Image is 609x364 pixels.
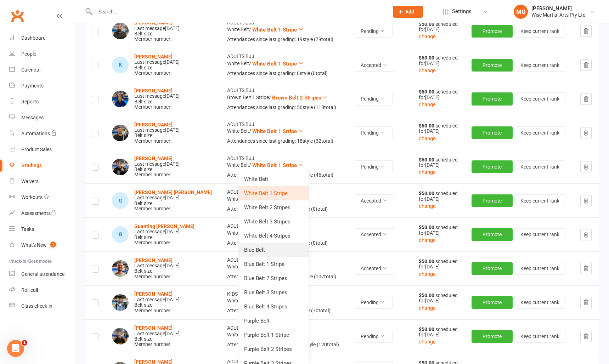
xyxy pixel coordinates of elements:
button: Keep current rank [514,59,565,72]
div: scheduled for [DATE] [419,259,459,270]
a: Tasks [9,221,75,237]
button: Promote [472,126,513,139]
img: Jude Mulhall [112,328,129,345]
button: Keep current rank [514,194,565,207]
button: change [419,134,436,143]
div: Class check-in [21,303,52,309]
a: Class kiosk mode [9,298,75,314]
a: [PERSON_NAME] [134,155,173,161]
button: change [419,304,436,312]
button: Promote [472,25,513,38]
div: Attendances since last grading: 73 style ( 107 total) [227,274,342,279]
td: ADULTS BJJ White Belt / [221,217,348,251]
div: scheduled for [DATE] [419,22,459,33]
button: Promote [472,92,513,105]
button: Promote [472,194,513,207]
button: Promote [472,262,513,275]
button: Promote [472,59,513,72]
a: [PERSON_NAME] [134,325,173,331]
button: Pending [355,296,393,309]
button: change [419,100,436,109]
button: Accepted [355,194,395,207]
div: Attendances since last grading: 0 style ( 0 total) [227,71,342,76]
div: Belt size: Member number: [134,291,180,313]
button: Promote [472,296,513,309]
td: ADULTS BJJ White Belt / [221,183,348,217]
div: Belt size: Member number: [134,156,180,178]
a: [PERSON_NAME] [134,257,173,263]
button: Accepted [355,228,395,241]
strong: $50.00 [419,157,435,163]
div: scheduled for [DATE] [419,89,459,100]
a: Guanting [PERSON_NAME] [134,223,194,229]
strong: $50.00 [419,55,435,61]
img: Jonathan Miller [112,260,129,277]
a: Automations [9,126,75,142]
strong: $50.00 [419,326,435,332]
div: Workouts [21,194,43,200]
div: Attendances since last grading: 120 style ( 120 total) [227,342,342,347]
a: Blue Belt 4 Stripes [238,300,309,314]
span: Add [405,9,414,15]
div: Belt size: Member number: [134,190,212,212]
a: Blue Belt 3 Stripes [238,285,309,300]
div: Gabriel Lima Braga [112,192,129,209]
button: Accepted [355,59,395,72]
div: Last message [DATE] [134,331,180,336]
div: What's New [21,242,47,248]
a: Waivers [9,174,75,189]
span: Brown Belt 2 Stripes [272,95,321,101]
div: Product Sales [21,147,52,152]
div: Belt size: Member number: [134,54,180,76]
div: scheduled for [DATE] [419,191,459,202]
div: Last message [DATE] [134,59,180,65]
img: Justin Ming [112,294,129,311]
span: White Belt 1 Stripe [252,27,297,33]
button: Pending [355,330,393,343]
a: [PERSON_NAME] [134,54,173,59]
img: Kevin Henney [112,125,129,141]
button: change [419,337,436,346]
span: White Belt 1 Stripe [252,162,297,169]
button: Add [393,6,423,18]
a: White Belt [238,172,309,186]
a: Workouts [9,189,75,205]
div: Calendar [21,67,41,73]
div: Belt size: Member number: [134,325,180,347]
div: Roll call [21,287,38,293]
a: Messages [9,110,75,126]
td: ADULTS BJJ White Belt / [221,48,348,82]
td: ADULTS BJJ White Belt / [221,116,348,150]
button: White Belt 1 Stripe [252,127,304,136]
button: Promote [472,228,513,241]
a: White Belt 2 Stripes [238,200,309,215]
div: Guanting Liu [112,226,129,243]
button: change [419,168,436,176]
img: Peter Farquharson [112,91,129,107]
div: scheduled for [DATE] [419,123,459,134]
button: change [419,236,436,244]
strong: $50.00 [419,89,435,95]
div: Last message [DATE] [134,161,180,167]
button: change [419,32,436,41]
a: [PERSON_NAME] [134,122,173,127]
div: scheduled for [DATE] [419,225,459,236]
button: change [419,202,436,210]
strong: [PERSON_NAME] [134,291,173,297]
div: General attendance [21,271,64,277]
a: People [9,46,75,62]
div: People [21,51,36,57]
button: White Belt 1 Stripe [252,59,304,68]
button: Pending [355,93,393,106]
button: Accepted [355,262,395,275]
td: KIDS BJJ White Belt / [221,285,348,319]
button: change [419,66,436,75]
span: 1 [50,241,56,248]
span: White Belt 1 Stripe [252,61,297,67]
div: Belt size: Member number: [134,88,180,110]
strong: [PERSON_NAME] [134,88,173,93]
div: [PERSON_NAME] [531,5,586,12]
div: Koen Deurloo [112,57,129,73]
